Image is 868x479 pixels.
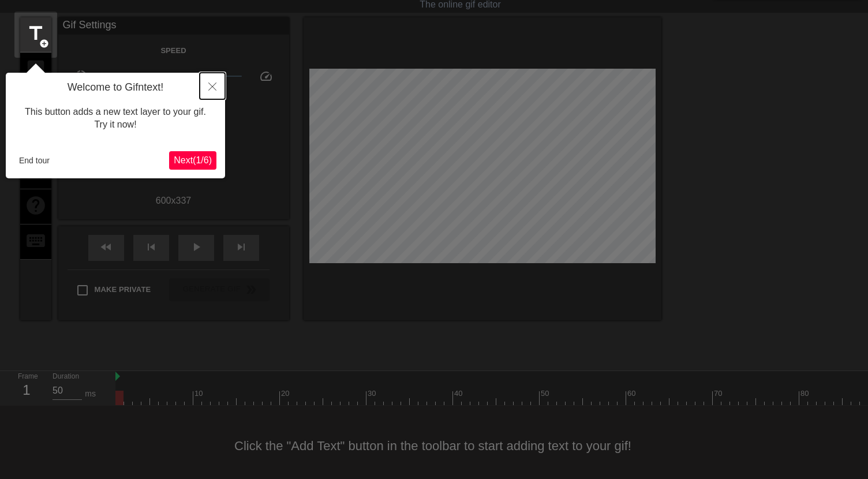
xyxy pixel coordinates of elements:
button: End tour [14,152,54,169]
button: Next [169,151,216,170]
div: This button adds a new text layer to your gif. Try it now! [14,94,216,143]
button: Close [200,73,225,99]
h4: Welcome to Gifntext! [14,81,216,94]
span: Next ( 1 / 6 ) [174,155,212,165]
